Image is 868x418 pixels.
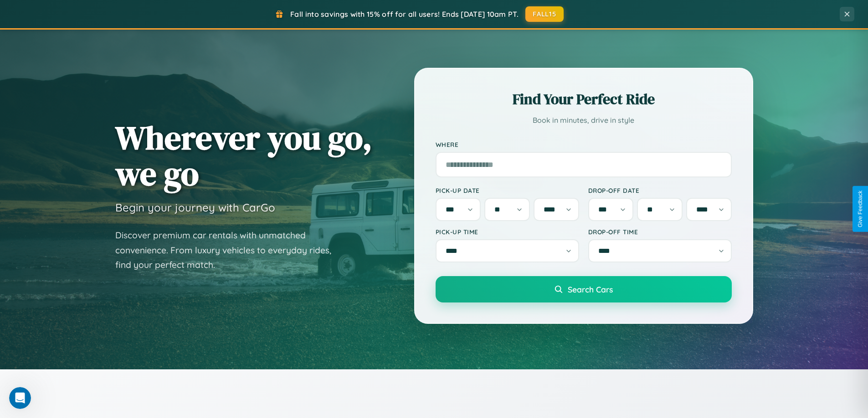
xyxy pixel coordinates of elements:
[588,186,732,194] label: Drop-off Date
[436,89,732,109] h2: Find Your Perfect Ride
[115,120,372,191] h1: Wherever you go, we go
[588,228,732,236] label: Drop-off Time
[436,276,732,302] button: Search Cars
[290,10,519,19] span: Fall into savings with 15% off for all users! Ends [DATE] 10am PT.
[568,284,613,294] span: Search Cars
[436,186,579,194] label: Pick-up Date
[9,387,31,409] iframe: Intercom live chat
[115,201,275,214] h3: Begin your journey with CarGo
[525,6,564,22] button: FALL15
[436,141,732,148] label: Where
[857,191,863,227] div: Give Feedback
[115,228,343,272] p: Discover premium car rentals with unmatched convenience. From luxury vehicles to everyday rides, ...
[436,228,579,236] label: Pick-up Time
[436,114,732,127] p: Book in minutes, drive in style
